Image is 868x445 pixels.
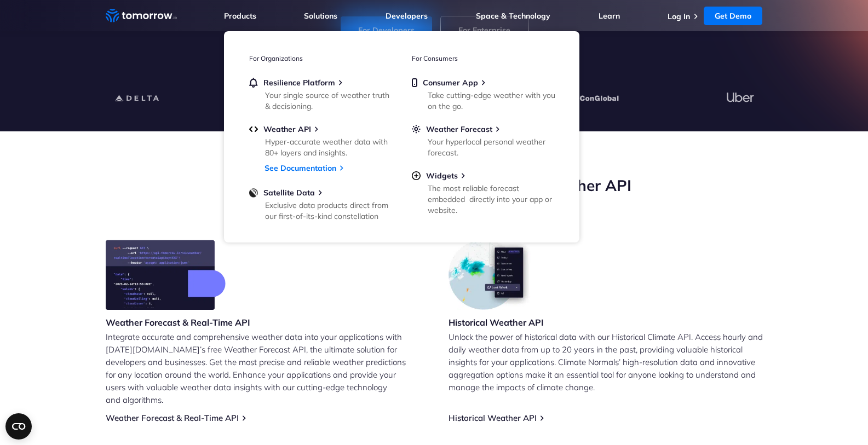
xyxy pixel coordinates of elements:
[263,188,315,198] span: Satellite Data
[265,90,393,112] div: Your single source of weather truth & decisioning.
[449,413,537,423] a: Historical Weather API
[249,124,258,134] img: api.svg
[668,11,690,21] a: Log In
[263,78,335,88] span: Resilience Platform
[263,124,311,134] span: Weather API
[106,331,420,406] p: Integrate accurate and comprehensive weather data into your applications with [DATE][DOMAIN_NAME]...
[428,90,555,112] div: Take cutting-edge weather with you on the go.
[106,413,239,423] a: Weather Forecast & Real-Time API
[428,136,555,158] div: Your hyperlocal personal weather forecast.
[412,124,554,156] a: Weather ForecastYour hyperlocal personal weather forecast.
[224,11,256,21] a: Products
[106,175,763,196] h2: Leverage [DATE][DOMAIN_NAME]’s Free Weather API
[412,171,554,213] a: WidgetsThe most reliable forecast embedded directly into your app or website.
[106,316,250,328] h3: Weather Forecast & Real-Time API
[412,78,417,88] img: mobile.svg
[476,11,550,21] a: Space & Technology
[426,171,458,181] span: Widgets
[265,200,393,222] div: Exclusive data products direct from our first-of-its-kind constellation
[412,171,421,181] img: plus-circle.svg
[5,413,32,440] button: Open CMP widget
[265,163,336,173] a: See Documentation
[599,11,620,21] a: Learn
[449,331,763,394] p: Unlock the power of historical data with our Historical Climate API. Access hourly and daily weat...
[249,188,258,198] img: satellite-data-menu.png
[249,124,392,156] a: Weather APIHyper-accurate weather data with 80+ layers and insights.
[386,11,428,21] a: Developers
[423,78,478,88] span: Consumer App
[304,11,337,21] a: Solutions
[265,136,393,158] div: Hyper-accurate weather data with 80+ layers and insights.
[449,316,544,328] h3: Historical Weather API
[249,78,258,88] img: bell.svg
[106,8,177,24] a: Home link
[249,188,392,219] a: Satellite DataExclusive data products direct from our first-of-its-kind constellation
[412,78,554,109] a: Consumer AppTake cutting-edge weather with you on the go.
[704,7,762,25] a: Get Demo
[249,54,392,62] h3: For Organizations
[426,124,492,134] span: Weather Forecast
[249,78,392,109] a: Resilience PlatformYour single source of weather truth & decisioning.
[412,54,554,62] h3: For Consumers
[428,183,555,216] div: The most reliable forecast embedded directly into your app or website.
[412,124,421,134] img: sun.svg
